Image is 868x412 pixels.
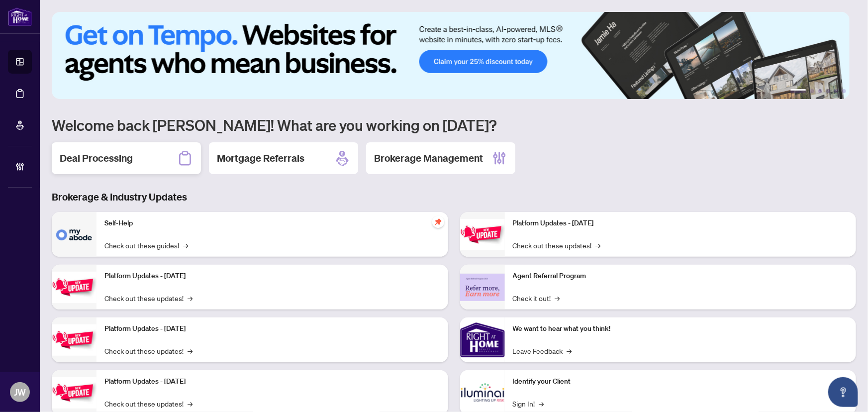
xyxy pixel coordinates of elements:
[513,240,601,251] a: Check out these updates!→
[52,377,96,409] img: Platform Updates - July 8, 2025
[104,218,440,229] p: Self-Help
[52,324,96,356] img: Platform Updates - July 21, 2025
[460,274,505,301] img: Agent Referral Program
[818,89,822,93] button: 3
[513,218,849,229] p: Platform Updates - [DATE]
[513,345,572,356] a: Leave Feedback→
[188,398,193,409] span: →
[810,89,814,93] button: 2
[52,272,96,303] img: Platform Updates - September 16, 2025
[513,323,849,334] p: We want to hear what you think!
[52,212,96,257] img: Self-Help
[513,293,560,304] a: Check it out!→
[460,317,505,362] img: We want to hear what you think!
[14,385,26,399] span: JW
[104,376,440,387] p: Platform Updates - [DATE]
[596,240,601,251] span: →
[513,271,849,282] p: Agent Referral Program
[842,89,846,93] button: 6
[834,89,838,93] button: 5
[60,151,133,165] h2: Deal Processing
[513,376,849,387] p: Identify your Client
[188,345,193,356] span: →
[104,398,193,409] a: Check out these updates!→
[8,7,32,26] img: logo
[104,240,188,251] a: Check out these guides!→
[104,271,440,282] p: Platform Updates - [DATE]
[183,240,188,251] span: →
[567,345,572,356] span: →
[217,151,304,165] h2: Mortgage Referrals
[104,345,193,356] a: Check out these updates!→
[52,190,856,204] h3: Brokerage & Industry Updates
[539,398,544,409] span: →
[790,89,806,93] button: 1
[104,323,440,334] p: Platform Updates - [DATE]
[52,12,850,99] img: Slide 0
[513,398,544,409] a: Sign In!→
[828,377,858,407] button: Open asap
[826,89,830,93] button: 4
[555,293,560,304] span: →
[432,216,444,228] span: pushpin
[460,219,505,250] img: Platform Updates - June 23, 2025
[104,293,193,304] a: Check out these updates!→
[188,293,193,304] span: →
[374,151,483,165] h2: Brokerage Management
[52,115,856,134] h1: Welcome back [PERSON_NAME]! What are you working on [DATE]?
